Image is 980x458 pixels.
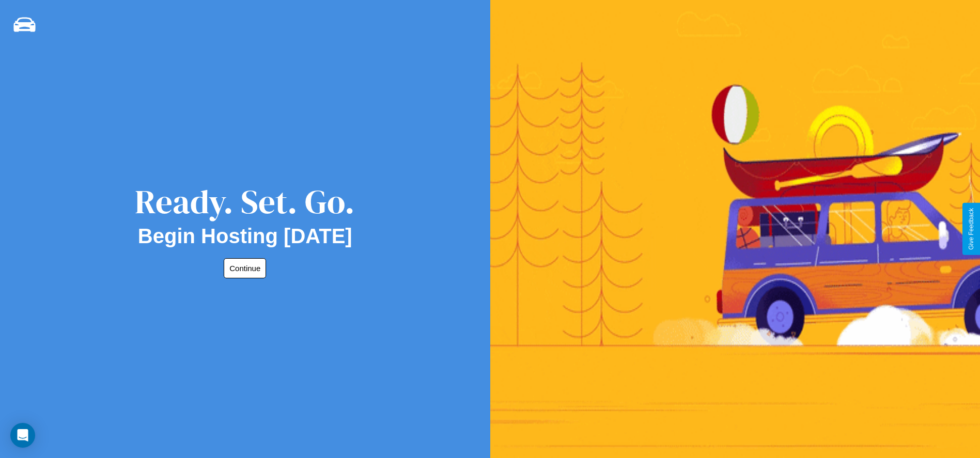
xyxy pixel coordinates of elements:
div: Give Feedback [968,208,975,250]
button: Continue [224,258,266,278]
div: Ready. Set. Go. [135,179,355,225]
div: Open Intercom Messenger [10,423,35,448]
h2: Begin Hosting [DATE] [138,225,352,248]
